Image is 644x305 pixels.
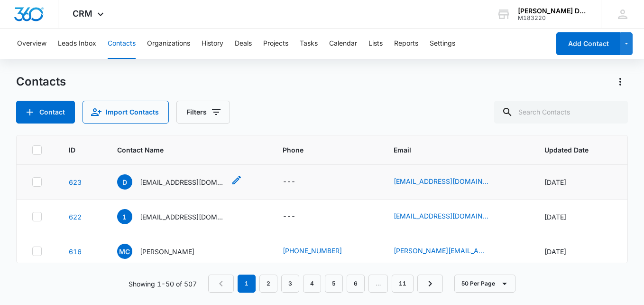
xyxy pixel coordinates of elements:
div: Contact Name - Melissa Clements - Select to Edit Field [117,244,212,259]
span: Email [394,145,508,155]
p: [EMAIL_ADDRESS][DOMAIN_NAME] [140,177,225,187]
div: Email - 19ejones19@gmail.com - Select to Edit Field [394,211,506,222]
a: Next Page [417,275,443,293]
p: [EMAIL_ADDRESS][DOMAIN_NAME] [140,212,225,222]
div: [DATE] [544,177,612,187]
div: Email - darshawnabarnes@gmail.com - Select to Edit Field [394,176,506,188]
span: D [117,174,132,190]
a: Page 6 [347,275,365,293]
div: --- [283,176,295,188]
div: account id [518,15,587,21]
span: 1 [117,209,132,224]
span: Contact Name [117,145,246,155]
span: Phone [283,145,357,155]
a: Navigate to contact details page for 19ejones19@gmail.Com [69,213,82,221]
div: Contact Name - 19ejones19@gmail.Com - Select to Edit Field [117,209,242,224]
div: --- [283,211,295,222]
button: Filters [176,101,230,124]
div: Email - melissa.clements@madd.org - Select to Edit Field [394,246,506,257]
button: Calendar [329,29,357,59]
a: Page 2 [259,275,277,293]
button: Deals [235,29,252,59]
input: Search Contacts [494,101,628,124]
div: [DATE] [544,212,612,222]
a: [EMAIL_ADDRESS][DOMAIN_NAME] [394,211,488,221]
div: Contact Name - Darshawnabarnes@gmail.Com - Select to Edit Field [117,174,242,190]
a: [PHONE_NUMBER] [283,246,342,256]
button: Tasks [300,29,318,59]
button: Settings [430,29,455,59]
button: Lists [368,29,383,59]
button: Add Contact [556,32,620,55]
div: Phone - 516-325-5152 - Select to Edit Field [283,246,359,257]
a: Page 3 [281,275,299,293]
a: [PERSON_NAME][EMAIL_ADDRESS][PERSON_NAME][DOMAIN_NAME] [394,246,488,256]
button: Overview [17,29,46,59]
button: Projects [263,29,288,59]
button: Reports [394,29,418,59]
button: Organizations [147,29,190,59]
span: Updated Date [544,145,598,155]
a: Page 5 [325,275,343,293]
span: CRM [73,9,92,19]
a: Navigate to contact details page for Melissa Clements [69,248,82,256]
button: Leads Inbox [58,29,96,59]
div: [DATE] [544,247,612,257]
div: account name [518,7,587,15]
a: Page 4 [303,275,321,293]
h1: Contacts [16,75,66,89]
em: 1 [238,275,256,293]
a: Page 11 [392,275,414,293]
button: Add Contact [16,101,75,124]
button: 50 Per Page [454,275,515,293]
nav: Pagination [208,275,443,293]
a: [EMAIL_ADDRESS][DOMAIN_NAME] [394,176,488,186]
div: Phone - - Select to Edit Field [283,211,313,222]
span: ID [69,145,81,155]
a: Navigate to contact details page for Darshawnabarnes@gmail.Com [69,178,82,186]
p: [PERSON_NAME] [140,247,194,257]
p: Showing 1-50 of 507 [129,279,197,289]
button: History [202,29,223,59]
button: Contacts [108,29,136,59]
button: Import Contacts [83,101,169,124]
div: Phone - - Select to Edit Field [283,176,313,188]
button: Actions [613,74,628,89]
span: MC [117,244,132,259]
